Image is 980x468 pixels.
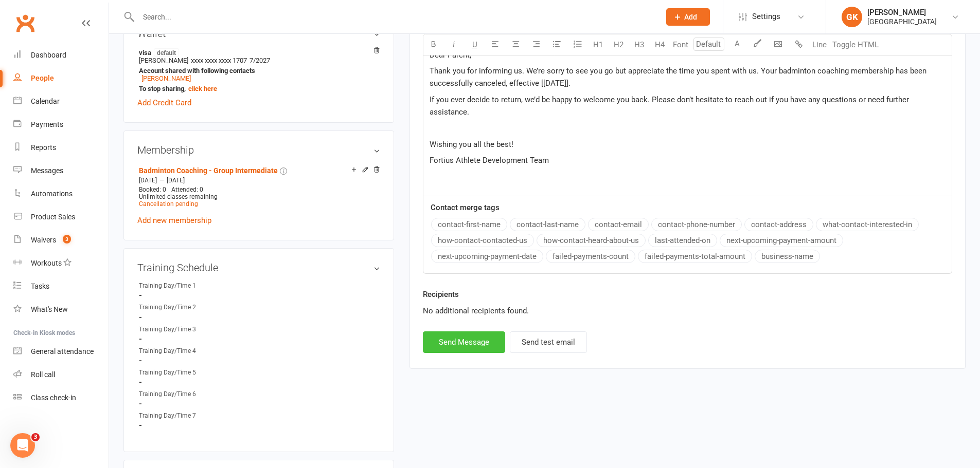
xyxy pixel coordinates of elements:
[430,50,471,60] span: Dear Parent,
[137,262,380,273] h3: Training Schedule
[13,298,109,321] a: What's New
[139,200,198,208] a: Cancellation pending
[139,421,380,430] strong: -
[867,17,937,26] div: [GEOGRAPHIC_DATA]
[167,177,185,184] span: [DATE]
[31,370,55,379] div: Roll call
[510,218,585,231] button: contact-last-name
[720,234,843,247] button: next-upcoming-payment-amount
[13,44,109,67] a: Dashboard
[137,47,380,94] li: [PERSON_NAME]
[629,34,650,55] button: H3
[830,34,881,55] button: Toggle HTML
[141,74,191,82] a: [PERSON_NAME]
[650,34,670,55] button: H4
[588,218,649,231] button: contact-email
[171,186,203,193] span: Attended: 0
[250,57,270,64] span: 7/2027
[638,250,752,263] button: failed-payments-total-amount
[727,34,747,55] button: A
[139,378,380,387] strong: -
[31,190,73,198] div: Automations
[423,305,952,317] div: No additional recipients found.
[139,85,375,92] strong: To stop sharing,
[423,331,505,353] button: Send Message
[139,389,224,399] div: Training Day/Time 6
[693,38,724,51] input: Default
[13,340,109,363] a: General attendance kiosk mode
[139,368,224,378] div: Training Day/Time 5
[139,177,157,184] span: [DATE]
[139,166,278,175] a: Badminton Coaching - Group Intermediate
[13,136,109,159] a: Reports
[139,281,224,291] div: Training Day/Time 1
[752,5,780,28] span: Settings
[465,34,485,55] button: U
[137,97,191,109] a: Add Credit Card
[13,182,109,205] a: Automations
[136,176,380,184] div: —
[431,201,500,214] label: Contact merge tags
[744,218,813,231] button: contact-address
[13,113,109,136] a: Payments
[139,186,166,193] span: Booked: 0
[430,156,549,165] span: Fortius Athlete Development Team
[31,166,63,175] div: Messages
[13,159,109,182] a: Messages
[12,10,38,36] a: Clubworx
[684,13,697,21] span: Add
[13,363,109,386] a: Roll call
[31,433,40,441] span: 3
[139,67,375,74] strong: Account shared with following contacts
[139,346,224,356] div: Training Day/Time 4
[139,399,380,408] strong: -
[430,66,929,88] span: Thank you for informing us. We’re sorry to see you go but appreciate the time you spent with us. ...
[31,347,94,355] div: General attendance
[431,250,543,263] button: next-upcoming-payment-date
[13,229,109,252] a: Waivers 3
[31,120,63,128] div: Payments
[588,34,609,55] button: H1
[31,259,62,267] div: Workouts
[139,411,224,421] div: Training Day/Time 7
[139,291,380,300] strong: -
[31,213,75,221] div: Product Sales
[137,144,380,156] h3: Membership
[188,85,217,92] a: click here
[191,57,247,64] span: xxxx xxxx xxxx 1707
[139,356,380,365] strong: -
[31,74,54,82] div: People
[139,303,224,312] div: Training Day/Time 2
[63,235,71,244] span: 3
[423,288,459,301] label: Recipients
[31,282,49,290] div: Tasks
[651,218,742,231] button: contact-phone-number
[510,331,587,353] button: Send test email
[10,433,35,458] iframe: Intercom live chat
[13,386,109,409] a: Class kiosk mode
[139,193,218,200] span: Unlimited classes remaining
[137,216,211,225] a: Add new membership
[431,234,534,247] button: how-contact-contacted-us
[670,34,691,55] button: Font
[31,51,66,59] div: Dashboard
[135,10,653,24] input: Search...
[430,140,513,149] span: Wishing you all the best!
[31,143,56,152] div: Reports
[139,48,375,57] strong: visa
[867,8,937,17] div: [PERSON_NAME]
[816,218,919,231] button: what-contact-interested-in
[537,234,646,247] button: how-contact-heard-about-us
[13,205,109,229] a: Product Sales
[666,8,710,26] button: Add
[139,334,380,344] strong: -
[13,275,109,298] a: Tasks
[809,34,830,55] button: Line
[13,90,109,113] a: Calendar
[154,48,179,57] span: default
[139,313,380,322] strong: -
[139,325,224,334] div: Training Day/Time 3
[648,234,717,247] button: last-attended-on
[31,394,76,402] div: Class check-in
